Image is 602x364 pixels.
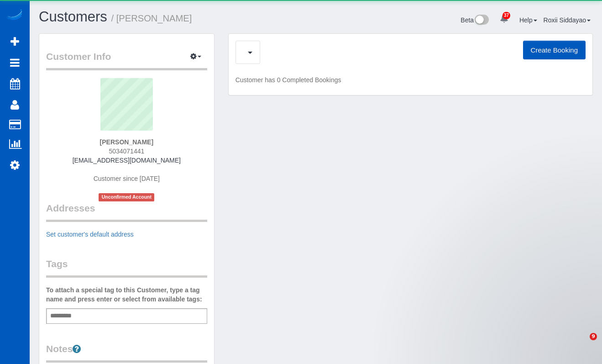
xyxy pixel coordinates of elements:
span: 5034071441 [109,148,144,155]
img: New interface [474,15,489,26]
a: Roxii Siddayao [544,16,591,24]
a: Set customer's default address [46,231,134,238]
a: Beta [461,16,489,24]
img: Automaid Logo [5,9,24,22]
button: Create Booking [523,41,586,60]
span: 37 [503,12,510,19]
span: 9 [590,333,597,340]
a: 37 [495,9,513,29]
legend: Notes [46,342,207,363]
iframe: Intercom live chat [571,333,593,355]
p: Customer has 0 Completed Bookings [236,75,586,84]
a: Customers [39,9,107,25]
legend: Customer Info [46,50,207,70]
a: [EMAIL_ADDRESS][DOMAIN_NAME] [73,157,181,164]
label: To attach a special tag to this Customer, type a tag name and press enter or select from availabl... [46,285,207,304]
legend: Tags [46,257,207,278]
strong: [PERSON_NAME] [100,138,153,146]
span: Unconfirmed Account [99,193,154,201]
small: / [PERSON_NAME] [111,13,192,23]
span: Customer since [DATE] [94,175,160,182]
a: Help [519,16,537,24]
